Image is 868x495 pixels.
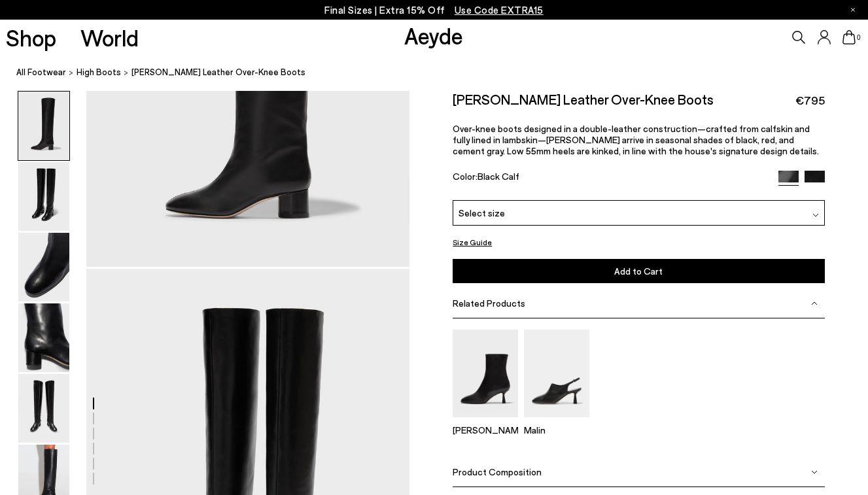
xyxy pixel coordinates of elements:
[453,123,824,156] p: Over-knee boots designed in a double-leather construction—crafted from calfskin and fully lined i...
[524,330,589,417] img: Malin Slingback Mules
[812,212,819,218] img: svg%3E
[614,265,663,277] span: Add to Cart
[18,303,69,372] img: Willa Leather Over-Knee Boots - Image 4
[453,91,714,107] h2: [PERSON_NAME] Leather Over-Knee Boots
[453,171,766,186] div: Color:
[453,424,518,435] p: [PERSON_NAME]
[811,300,818,307] img: svg%3E
[856,34,862,41] span: 0
[453,466,542,477] span: Product Composition
[77,65,121,79] a: High Boots
[404,22,463,49] a: Aeyde
[453,234,492,250] button: Size Guide
[18,233,69,301] img: Willa Leather Over-Knee Boots - Image 3
[453,298,525,309] span: Related Products
[795,92,825,109] span: €795
[18,374,69,443] img: Willa Leather Over-Knee Boots - Image 5
[6,26,56,49] a: Shop
[524,408,589,435] a: Malin Slingback Mules Malin
[18,162,69,231] img: Willa Leather Over-Knee Boots - Image 2
[811,468,818,475] img: svg%3E
[80,26,139,49] a: World
[16,55,868,91] nav: breadcrumb
[324,2,544,18] p: Final Sizes | Extra 15% Off
[453,408,518,435] a: Dorothy Soft Sock Boots [PERSON_NAME]
[131,65,305,79] span: [PERSON_NAME] Leather Over-Knee Boots
[842,30,856,44] a: 0
[453,259,824,283] button: Add to Cart
[18,92,69,160] img: Willa Leather Over-Knee Boots - Image 1
[77,67,121,77] span: High Boots
[459,206,505,220] span: Select size
[16,65,66,79] a: All Footwear
[477,171,519,182] span: Black Calf
[455,4,544,16] span: Navigate to /collections/ss25-final-sizes
[524,424,589,435] p: Malin
[453,330,518,417] img: Dorothy Soft Sock Boots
